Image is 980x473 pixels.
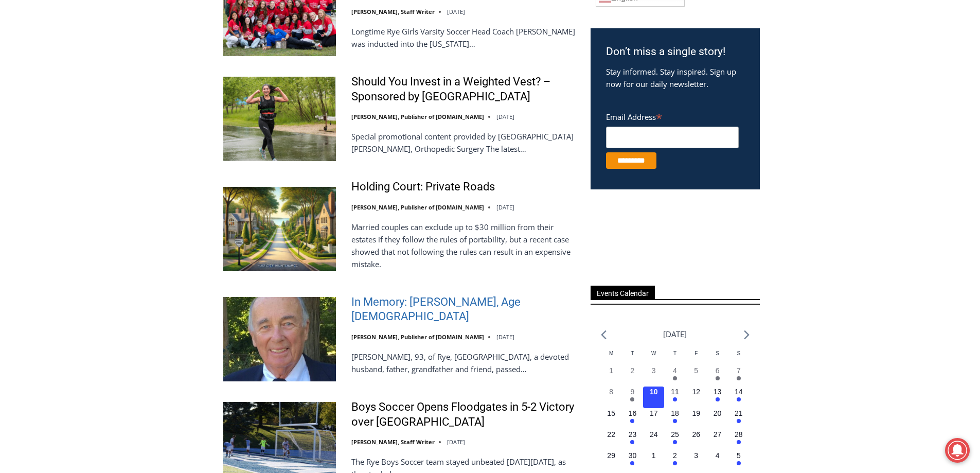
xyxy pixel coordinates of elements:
em: Has events [630,397,634,401]
a: [PERSON_NAME], Publisher of [DOMAIN_NAME] [351,203,484,211]
em: Has events [673,461,677,465]
button: 19 [686,408,707,429]
button: 6 Has events [707,365,728,387]
button: 3 [686,450,707,471]
time: 17 [650,409,658,417]
time: [DATE] [447,438,465,446]
em: Has events [716,376,720,380]
time: 27 [714,430,722,439]
button: 27 [707,429,728,450]
em: Has events [737,440,741,444]
em: Has events [630,461,634,465]
time: 3 [694,451,698,460]
time: 26 [692,430,700,439]
time: [DATE] [447,8,465,15]
div: Sunday [728,349,749,365]
em: Has events [630,419,634,423]
p: Stay informed. Stay inspired. Sign up now for our daily newsletter. [606,65,744,90]
button: 1 [643,450,664,471]
em: Has events [716,397,720,401]
time: 3 [652,366,656,375]
time: 25 [671,430,679,439]
a: Should You Invest in a Weighted Vest? – Sponsored by [GEOGRAPHIC_DATA] [351,75,577,104]
em: Has events [737,376,741,380]
p: [PERSON_NAME], 93, of Rye, [GEOGRAPHIC_DATA], a devoted husband, father, grandfather and friend, ... [351,351,577,375]
button: 20 [707,408,728,429]
button: 23 Has events [622,429,643,450]
button: 3 [643,365,664,387]
time: 30 [629,451,637,460]
time: [DATE] [496,203,514,211]
a: Boys Soccer Opens Floodgates in 5-2 Victory over [GEOGRAPHIC_DATA] [351,400,577,429]
button: 1 [601,365,622,387]
time: 28 [735,430,743,439]
time: [DATE] [496,113,514,120]
button: 8 [601,387,622,408]
span: M [609,351,613,356]
time: 8 [609,388,613,396]
em: Has events [673,376,677,380]
button: 10 [643,387,664,408]
img: Should You Invest in a Weighted Vest? – Sponsored by White Plains Hospital [223,77,336,161]
time: 11 [671,388,679,396]
span: W [651,351,656,356]
div: Saturday [707,349,728,365]
time: [DATE] [496,333,514,341]
button: 17 [643,408,664,429]
a: Holding Court: Private Roads [351,180,495,195]
button: 25 Has events [664,429,685,450]
time: 21 [735,409,743,417]
time: 29 [607,451,615,460]
button: 22 [601,429,622,450]
em: Has events [673,397,677,401]
time: 9 [631,388,635,396]
time: 23 [629,430,637,439]
button: 5 Has events [728,450,749,471]
a: Previous month [601,330,607,340]
button: 2 [622,365,643,387]
span: S [737,351,740,356]
button: 11 Has events [664,387,685,408]
button: 9 Has events [622,387,643,408]
span: S [716,351,719,356]
img: In Memory: Richard Allen Hynson, Age 93 [223,297,336,381]
button: 18 Has events [664,408,685,429]
button: 5 [686,365,707,387]
time: 16 [629,409,637,417]
time: 22 [607,430,615,439]
button: 14 Has events [728,387,749,408]
time: 4 [716,451,720,460]
a: [PERSON_NAME], Publisher of [DOMAIN_NAME] [351,333,484,341]
li: [DATE] [663,327,687,341]
time: 20 [714,409,722,417]
p: Longtime Rye Girls Varsity Soccer Head Coach [PERSON_NAME] was inducted into the [US_STATE]… [351,25,577,50]
img: Holding Court: Private Roads [223,187,336,271]
div: Thursday [664,349,685,365]
button: 15 [601,408,622,429]
em: Has events [673,440,677,444]
em: Has events [737,461,741,465]
time: 4 [673,366,677,375]
time: 15 [607,409,615,417]
button: 4 [707,450,728,471]
span: F [694,351,698,356]
span: T [673,351,676,356]
div: Monday [601,349,622,365]
div: Tuesday [622,349,643,365]
em: Has events [737,397,741,401]
p: Special promotional content provided by [GEOGRAPHIC_DATA] [PERSON_NAME], Orthopedic Surgery The l... [351,130,577,155]
em: Has events [673,419,677,423]
button: 13 Has events [707,387,728,408]
em: Has events [630,440,634,444]
div: Friday [686,349,707,365]
a: Next month [744,330,750,340]
button: 26 [686,429,707,450]
span: Events Calendar [591,286,655,300]
button: 28 Has events [728,429,749,450]
time: 1 [652,451,656,460]
time: 6 [716,366,720,375]
time: 13 [714,388,722,396]
em: Has events [737,419,741,423]
button: 7 Has events [728,365,749,387]
button: 2 Has events [664,450,685,471]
